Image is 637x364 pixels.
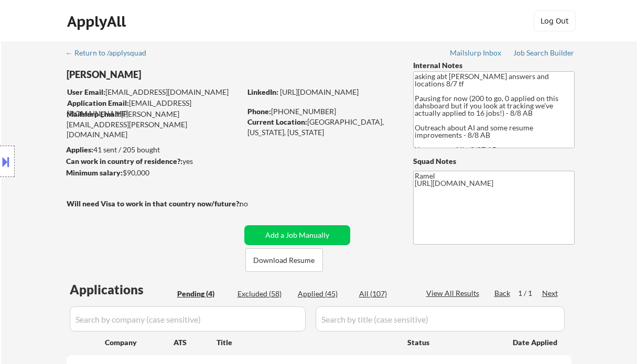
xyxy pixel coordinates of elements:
a: [URL][DOMAIN_NAME] [280,87,359,96]
div: Applications [70,283,174,296]
strong: Current Location: [247,117,307,126]
div: Internal Notes [413,60,575,71]
div: Pending (4) [177,289,230,299]
div: [GEOGRAPHIC_DATA], [US_STATE], [US_STATE] [247,117,396,137]
button: Log Out [534,10,576,31]
div: Job Search Builder [513,49,575,57]
input: Search by company (case sensitive) [70,306,306,332]
div: Mailslurp Inbox [450,49,502,57]
div: Date Applied [513,337,559,348]
a: Job Search Builder [513,49,575,59]
div: 1 / 1 [518,288,542,299]
div: Next [542,288,559,299]
div: Applied (45) [298,289,350,299]
input: Search by title (case sensitive) [316,306,565,332]
div: Status [407,333,498,351]
div: Excluded (58) [237,289,290,299]
strong: LinkedIn: [247,87,278,96]
div: Title [217,337,397,348]
div: ApplyAll [67,13,129,30]
div: [PHONE_NUMBER] [247,106,396,117]
div: Squad Notes [413,156,575,167]
div: ← Return to /applysquad [66,49,156,57]
button: Download Resume [245,248,323,272]
div: Company [105,337,174,348]
a: ← Return to /applysquad [66,49,156,59]
button: Add a Job Manually [244,225,350,245]
div: ATS [174,337,217,348]
div: All (107) [359,289,412,299]
div: View All Results [426,288,482,299]
a: Mailslurp Inbox [450,49,502,59]
strong: Phone: [247,107,271,116]
div: no [240,198,269,209]
div: Back [494,288,511,299]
